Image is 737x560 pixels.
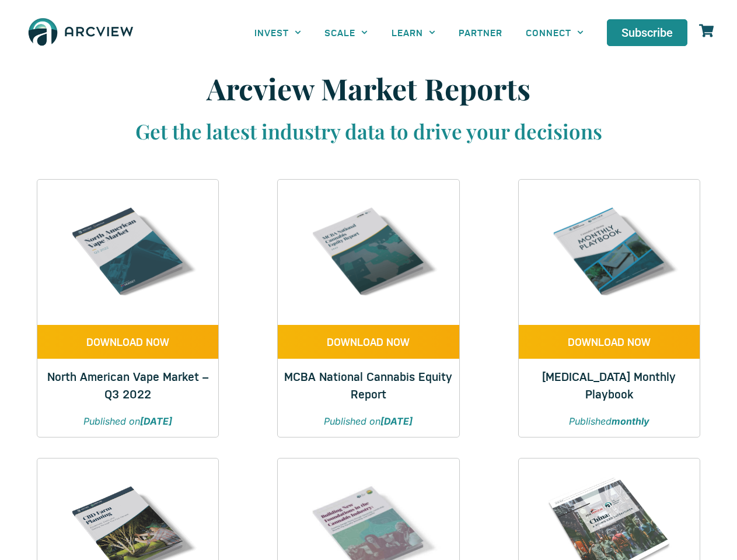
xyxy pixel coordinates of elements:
p: Published [530,414,688,428]
a: DOWNLOAD NOW [519,325,700,359]
img: Cannabis & Hemp Monthly Playbook [537,180,682,324]
a: DOWNLOAD NOW [278,325,459,359]
a: MCBA National Cannabis Equity Report [284,368,452,401]
h1: Arcview Market Reports [54,71,684,106]
span: Subscribe [621,27,673,38]
a: INVEST [243,19,313,45]
img: Q3 2022 VAPE REPORT [55,180,200,324]
a: North American Vape Market – Q3 2022 [47,368,208,401]
a: SCALE [313,19,379,45]
strong: monthly [612,415,649,427]
a: CONNECT [514,19,595,45]
strong: [DATE] [380,415,413,427]
p: Published on [289,414,447,428]
a: [MEDICAL_DATA] Monthly Playbook [542,368,676,401]
a: LEARN [380,19,447,45]
img: The Arcview Group [23,12,138,54]
a: PARTNER [447,19,514,45]
p: Published on [49,414,207,428]
a: Subscribe [607,19,687,46]
h3: Get the latest industry data to drive your decisions [54,118,684,145]
nav: Menu [243,19,595,45]
span: DOWNLOAD NOW [568,337,651,347]
span: DOWNLOAD NOW [327,337,410,347]
strong: [DATE] [140,415,172,427]
span: DOWNLOAD NOW [86,337,169,347]
a: DOWNLOAD NOW [37,325,218,359]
